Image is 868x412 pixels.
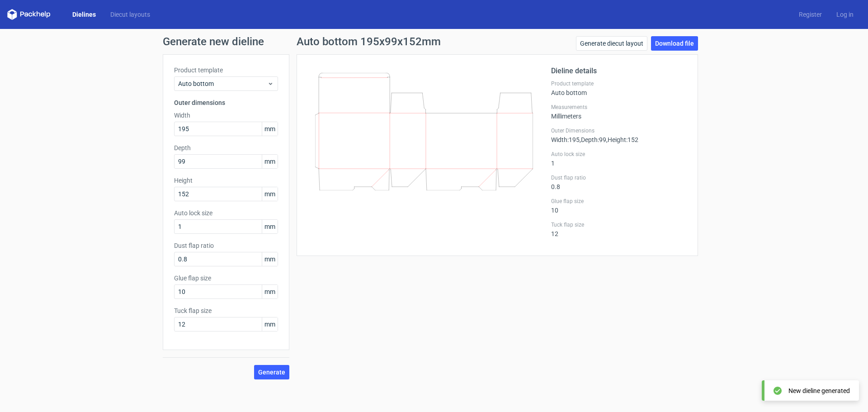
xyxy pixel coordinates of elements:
[551,80,687,87] label: Product template
[551,136,580,143] span: Width : 195
[551,221,687,237] div: 12
[651,36,698,51] a: Download file
[792,10,829,19] a: Register
[262,155,278,168] span: mm
[551,221,687,228] label: Tuck flap size
[606,136,638,143] span: , Height : 152
[551,151,687,167] div: 1
[580,136,606,143] span: , Depth : 99
[174,274,278,283] label: Glue flap size
[262,220,278,233] span: mm
[174,306,278,315] label: Tuck flap size
[551,127,687,134] label: Outer Dimensions
[174,208,278,218] label: Auto lock size
[65,10,103,19] a: Dielines
[551,198,687,214] div: 10
[174,66,278,75] label: Product template
[551,80,687,96] div: Auto bottom
[551,198,687,205] label: Glue flap size
[551,104,687,120] div: Millimeters
[551,174,687,181] label: Dust flap ratio
[262,122,278,136] span: mm
[174,111,278,120] label: Width
[551,174,687,190] div: 0.8
[262,317,278,331] span: mm
[262,187,278,201] span: mm
[254,365,289,379] button: Generate
[103,10,157,19] a: Diecut layouts
[551,104,687,111] label: Measurements
[297,36,441,47] h1: Auto bottom 195x99x152mm
[551,151,687,158] label: Auto lock size
[788,386,850,395] div: New dieline generated
[174,241,278,250] label: Dust flap ratio
[551,66,687,76] h2: Dieline details
[174,176,278,185] label: Height
[262,252,278,266] span: mm
[174,98,278,107] h3: Outer dimensions
[174,143,278,152] label: Depth
[258,369,285,375] span: Generate
[829,10,861,19] a: Log in
[163,36,705,47] h1: Generate new dieline
[178,79,267,88] span: Auto bottom
[576,36,647,51] a: Generate diecut layout
[262,285,278,298] span: mm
